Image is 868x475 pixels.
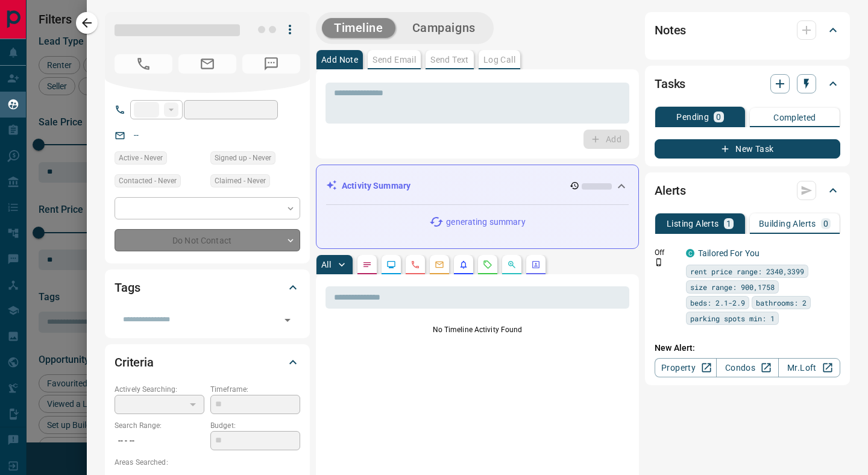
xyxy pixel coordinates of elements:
[756,297,807,309] span: bathrooms: 2
[446,216,525,228] p: generating summary
[400,18,488,38] button: Campaigns
[655,342,840,354] p: New Alert:
[410,260,420,269] svg: Calls
[115,273,300,302] div: Tags
[119,152,163,164] span: Active - Never
[778,358,840,377] a: Mr.Loft
[321,260,331,269] p: All
[459,260,468,269] svg: Listing Alerts
[326,175,629,197] div: Activity Summary
[321,55,358,64] p: Add Note
[279,312,296,329] button: Open
[115,431,204,451] p: -- - --
[690,297,745,309] span: beds: 2.1-2.9
[655,181,686,200] h2: Alerts
[210,384,300,395] p: Timeframe:
[325,324,629,335] p: No Timeline Activity Found
[655,258,663,266] svg: Push Notification Only
[698,248,759,258] a: Tailored For You
[655,20,686,40] h2: Notes
[134,130,139,140] a: --
[115,348,300,377] div: Criteria
[690,265,804,277] span: rent price range: 2340,3399
[655,139,840,159] button: New Task
[342,180,410,192] p: Activity Summary
[655,69,840,98] div: Tasks
[655,358,717,377] a: Property
[655,176,840,205] div: Alerts
[507,260,517,269] svg: Opportunities
[115,353,154,372] h2: Criteria
[386,260,396,269] svg: Lead Browsing Activity
[716,113,721,121] p: 0
[531,260,541,269] svg: Agent Actions
[690,281,775,293] span: size range: 900,1758
[823,219,828,228] p: 0
[483,260,492,269] svg: Requests
[119,175,177,187] span: Contacted - Never
[655,74,685,93] h2: Tasks
[115,384,204,395] p: Actively Searching:
[435,260,444,269] svg: Emails
[115,457,300,468] p: Areas Searched:
[690,312,775,324] span: parking spots min: 1
[716,358,778,377] a: Condos
[242,54,300,74] span: No Number
[726,219,731,228] p: 1
[115,229,300,251] div: Do Not Contact
[215,152,271,164] span: Signed up - Never
[115,420,204,431] p: Search Range:
[655,247,679,258] p: Off
[215,175,266,187] span: Claimed - Never
[773,113,816,122] p: Completed
[115,54,172,74] span: No Number
[759,219,816,228] p: Building Alerts
[655,16,840,45] div: Notes
[676,113,709,121] p: Pending
[115,278,140,297] h2: Tags
[178,54,236,74] span: No Email
[210,420,300,431] p: Budget:
[667,219,719,228] p: Listing Alerts
[362,260,372,269] svg: Notes
[322,18,395,38] button: Timeline
[686,249,694,257] div: condos.ca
